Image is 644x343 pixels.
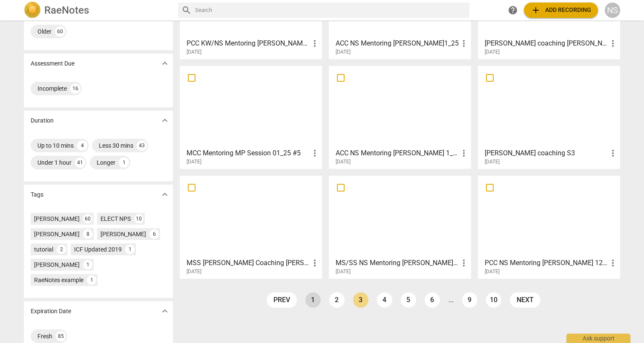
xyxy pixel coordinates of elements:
h3: ACC NS Mentoring Emily C. 1_25 [336,148,459,158]
div: [PERSON_NAME] [34,230,80,238]
a: Page 6 [425,292,440,308]
div: 60 [83,214,92,223]
div: Incomplete [37,84,67,93]
div: [PERSON_NAME] [34,260,80,269]
span: expand_more [160,306,170,316]
div: 1 [125,245,135,254]
div: Older [37,27,52,36]
h3: ACC NS Mentoring JoAnn B.1_25 [336,38,459,49]
a: ACC NS Mentoring [PERSON_NAME] 1_25[DATE] [332,69,468,165]
div: 16 [70,83,80,94]
button: Show more [158,305,171,317]
p: Expiration Date [31,307,71,316]
a: MS/SS NS Mentoring [PERSON_NAME]1_25[DATE] [332,179,468,275]
a: Page 5 [401,292,416,308]
div: Longer [97,158,115,167]
h3: Rodney coaching Matt 6-3-22 [485,38,608,49]
h2: RaeNotes [44,4,89,16]
div: 43 [137,140,147,151]
div: 1 [83,260,92,269]
div: 6 [149,229,159,239]
div: 85 [56,331,66,341]
button: Show more [158,188,171,201]
span: more_vert [608,38,618,49]
span: [DATE] [336,268,351,275]
a: LogoRaeNotes [24,2,171,19]
span: more_vert [459,148,469,158]
h3: MS/SS NS Mentoring Laurie G.1_25 [336,258,459,268]
h3: Matt coaching S3 [485,148,608,158]
div: 8 [83,229,92,239]
div: Under 1 hour [37,158,72,167]
div: 41 [75,157,85,168]
div: 60 [55,26,65,37]
h3: PCC NS Mentoring Robin P. 12_24 [485,258,608,268]
button: NS [605,3,620,18]
div: 1 [87,275,96,285]
a: MSS [PERSON_NAME] Coaching [PERSON_NAME] [DATE] Recording[DATE] [183,179,319,275]
div: RaeNotes example [34,276,83,284]
div: Ask support [566,334,630,343]
span: [DATE] [336,49,351,56]
span: expand_more [160,115,170,126]
span: [DATE] [485,158,500,166]
a: Page 4 [377,292,392,308]
h3: PCC KW/NS Mentoring Dr. Tito V. 5_25 [187,38,310,49]
p: Duration [31,116,54,125]
a: Help [505,3,520,18]
div: Less 30 mins [99,141,133,150]
div: [PERSON_NAME] [34,214,80,223]
h3: MSS Mary Coaching Anna 1-7-25 Recording [187,258,310,268]
h3: MCC Mentoring MP Session 01_25 #5 [187,148,310,158]
a: Page 9 [462,292,477,308]
span: [DATE] [485,268,500,275]
p: Tags [31,190,43,199]
span: more_vert [459,258,469,268]
span: expand_more [160,189,170,200]
a: prev [267,292,297,308]
button: Upload [524,3,598,18]
div: 1 [119,157,129,168]
span: add [531,5,541,15]
span: more_vert [310,38,320,49]
a: MCC Mentoring MP Session 01_25 #5[DATE] [183,69,319,165]
button: Show more [158,57,171,70]
div: [PERSON_NAME] [101,230,146,238]
span: more_vert [310,258,320,268]
li: ... [448,296,454,304]
button: Show more [158,114,171,127]
span: more_vert [608,148,618,158]
div: ELECT NPS [101,214,131,223]
div: tutorial [34,245,53,254]
div: 10 [134,214,144,223]
a: next [510,292,540,308]
a: Page 2 [329,292,345,308]
span: [DATE] [187,158,201,166]
span: expand_more [160,58,170,69]
span: more_vert [310,148,320,158]
a: [PERSON_NAME] coaching S3[DATE] [481,69,617,165]
input: Search [195,3,466,17]
a: Page 3 is your current page [353,292,368,308]
a: Page 1 [305,292,321,308]
div: ICF Updated 2019 [74,245,122,254]
span: [DATE] [336,158,351,166]
span: help [508,5,518,15]
div: 4 [77,140,87,151]
div: Fresh [37,332,52,340]
span: search [181,5,192,15]
p: Assessment Due [31,59,75,68]
div: Up to 10 mins [37,141,74,150]
span: [DATE] [187,268,201,275]
a: PCC NS Mentoring [PERSON_NAME] 12_24[DATE] [481,179,617,275]
a: Page 10 [486,292,501,308]
img: Logo [24,2,41,19]
span: more_vert [459,38,469,49]
span: Add recording [531,5,591,15]
span: more_vert [608,258,618,268]
span: [DATE] [485,49,500,56]
span: [DATE] [187,49,201,56]
div: 2 [57,245,66,254]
